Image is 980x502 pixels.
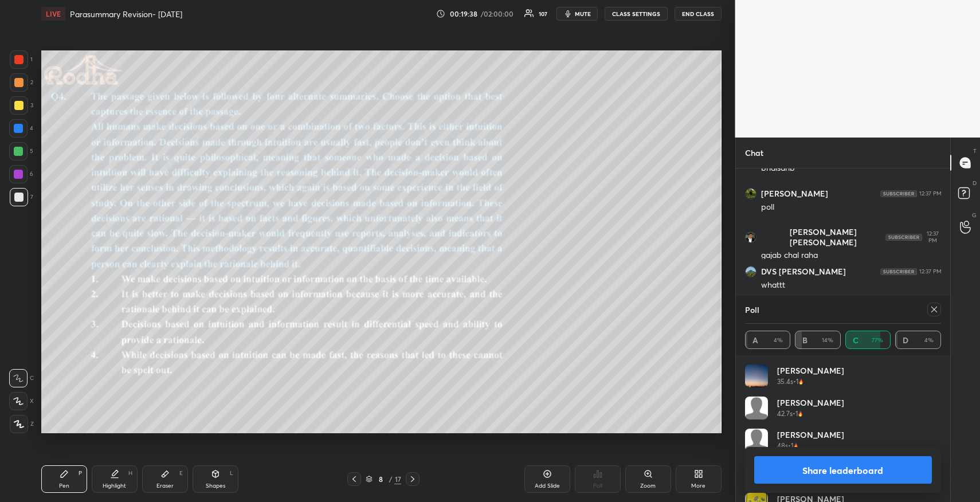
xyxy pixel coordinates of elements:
button: mute [556,7,598,21]
div: Add Slide [535,483,560,489]
div: H [128,470,132,476]
div: 8 [375,476,386,483]
div: gajab chal raha [761,250,942,261]
div: Zoom [640,483,656,489]
span: mute [575,10,591,18]
img: thumbnail.jpg [746,189,756,199]
img: thumbnail.jpg [745,364,768,387]
button: END CLASS [675,7,722,21]
div: P [79,470,82,476]
div: / [389,476,392,483]
div: Shapes [206,483,225,489]
button: CLASS SETTINGS [605,7,668,21]
div: Highlight [103,483,126,489]
img: 4P8fHbbgJtejmAAAAAElFTkSuQmCC [880,268,917,275]
div: 4 [9,119,33,138]
img: 4P8fHbbgJtejmAAAAAElFTkSuQmCC [880,190,917,197]
h6: [PERSON_NAME] [PERSON_NAME] [761,227,885,248]
h5: 1 [791,441,793,451]
h5: 35.4s [777,376,793,387]
div: LIVE [41,7,65,21]
div: 12:37 PM [924,230,941,244]
button: Share leaderboard [754,456,932,484]
div: bhaisahb [761,163,942,174]
div: 6 [9,165,33,183]
h6: [PERSON_NAME] [761,189,828,199]
p: T [973,147,977,155]
div: 7 [10,188,33,206]
h5: • [793,376,796,387]
img: streak-poll-icon.44701ccd.svg [798,411,803,417]
div: poll [761,202,942,213]
h4: Poll [745,304,759,316]
div: 1 [10,50,33,69]
img: streak-poll-icon.44701ccd.svg [793,443,798,449]
div: More [691,483,705,489]
h5: 48s [777,441,788,451]
div: 107 [539,11,547,17]
div: 12:37 PM [919,190,942,197]
img: default.png [745,429,768,452]
img: streak-poll-icon.44701ccd.svg [798,379,803,385]
img: thumbnail.jpg [746,266,756,277]
div: 3 [10,96,33,115]
h4: [PERSON_NAME] [777,429,844,441]
p: D [973,179,977,187]
h4: [PERSON_NAME] [777,397,844,409]
div: Z [10,415,34,433]
img: 4P8fHbbgJtejmAAAAAElFTkSuQmCC [885,234,922,241]
h5: 42.7s [777,409,793,419]
img: default.png [745,397,768,419]
div: 5 [9,142,33,160]
div: L [230,470,233,476]
div: 2 [10,73,33,92]
div: Eraser [156,483,174,489]
div: E [179,470,183,476]
h5: • [788,441,791,451]
div: 12:37 PM [919,268,942,275]
div: C [9,369,34,387]
h6: DVS [PERSON_NAME] [761,266,846,277]
p: Chat [736,138,773,168]
div: Pen [59,483,69,489]
div: grid [745,364,942,502]
div: grid [736,168,951,415]
p: G [972,211,977,219]
img: thumbnail.jpg [746,232,756,242]
div: X [9,392,34,410]
h4: Parasummary Revision- [DATE] [70,9,182,19]
div: whattt [761,280,942,291]
h4: [PERSON_NAME] [777,364,844,376]
h5: • [793,409,795,419]
h5: 1 [796,376,798,387]
h5: 1 [795,409,798,419]
div: 17 [394,474,401,484]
